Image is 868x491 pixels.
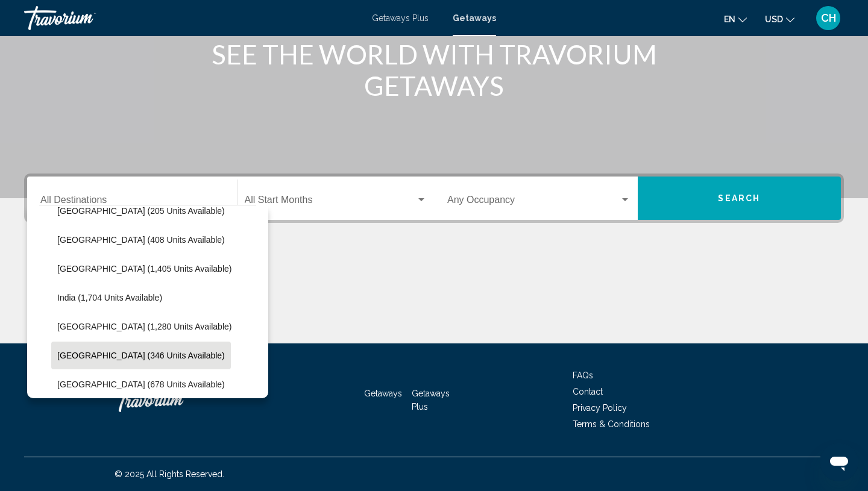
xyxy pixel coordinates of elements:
span: [GEOGRAPHIC_DATA] (1,405 units available) [57,264,231,274]
span: USD [765,14,783,24]
button: Change language [724,10,747,28]
a: Getaways [364,389,402,398]
button: [GEOGRAPHIC_DATA] (346 units available) [51,342,231,369]
iframe: Button to launch messaging window [820,443,858,481]
a: Getaways Plus [412,389,450,411]
span: [GEOGRAPHIC_DATA] (1,280 units available) [57,322,231,331]
button: User Menu [813,5,844,31]
div: Search widget [27,177,841,220]
button: [GEOGRAPHIC_DATA] (678 units available) [51,371,231,398]
span: Search [718,194,760,204]
span: [GEOGRAPHIC_DATA] (346 units available) [57,351,225,360]
a: Privacy Policy [573,403,627,413]
span: [GEOGRAPHIC_DATA] (678 units available) [57,380,225,389]
button: [GEOGRAPHIC_DATA] (1,280 units available) [51,313,237,340]
a: Travorium [115,382,235,418]
button: [GEOGRAPHIC_DATA] (205 units available) [51,197,231,225]
button: Change currency [765,10,794,28]
a: FAQs [573,371,593,380]
span: © 2025 All Rights Reserved. [115,469,224,479]
button: [GEOGRAPHIC_DATA] (1,405 units available) [51,255,237,283]
span: India (1,704 units available) [57,293,162,302]
a: Getaways Plus [372,13,429,23]
span: [GEOGRAPHIC_DATA] (408 units available) [57,235,225,245]
span: CH [821,12,836,24]
button: [GEOGRAPHIC_DATA] (408 units available) [51,226,231,254]
a: Contact [573,387,603,396]
button: India (1,704 units available) [51,284,168,311]
a: Terms & Conditions [573,419,650,429]
h1: SEE THE WORLD WITH TRAVORIUM GETAWAYS [208,39,660,101]
span: en [724,14,735,24]
a: Travorium [24,6,360,30]
a: Getaways [453,13,496,23]
button: Search [638,177,841,220]
span: [GEOGRAPHIC_DATA] (205 units available) [57,206,225,216]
